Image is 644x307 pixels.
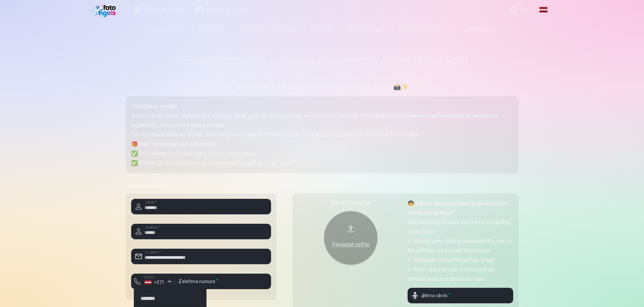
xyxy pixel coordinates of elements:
[126,55,519,67] h1: Reģistrācija fotosesijai — Rīgas Centra humanitārā vidusskola (lielā skola)
[131,130,513,140] p: Tas būs daudz ērtāk un drošāk. Mēs stingri ievērojam GDPR noteikumus, un tikai jums būs piekļuve ...
[408,255,513,265] p: ✔ Nepajaukt bērnu fotogrāfijas grupā
[191,20,232,38] a: Komplekti
[293,181,519,191] h5: Informācija par bērnu
[140,20,191,38] a: Foto izdrukas
[331,241,371,249] div: Pievienot selfiju
[131,274,175,289] button: Valsts*+371
[298,199,404,207] div: Bērna fotogrāfija
[131,158,513,168] p: ✅ Personīgu aizsargātu saiti uz visām bērna fotogrāfijām SMS veidā
[142,275,158,280] label: Valsts
[324,211,378,265] button: Pievienot selfiju
[131,141,218,147] strong: 🎁 Pēc fotosesijas jūs saņemsiet:
[126,181,276,191] h5: Informācija par vecāku
[145,279,165,286] div: +371
[268,20,302,38] a: Krūzes
[390,20,447,38] a: Atslēgu piekariņi
[126,83,519,92] h5: Neatliekiet — lai jūsu bērns noteikti nonāktu kadrā! 📸✨
[338,20,390,38] a: Foto kalendāri
[408,237,513,255] p: ✔ Nosūtīt jums SMS ar personalizētu saiti uz fotogrāfijām uzreiz pēc fotosesijas
[131,149,513,158] p: ✅ Bezmaksas ekskluzīvu bērna foto uz savu e-pastu
[408,218,513,237] p: Mēs lūdzam pievienot jūsu bērna fotogrāfiju, jo tas palīdz:
[93,3,118,17] img: /fa1
[131,103,177,110] strong: Cienījamie vecāki!
[232,20,268,38] a: Magnēti
[447,20,504,38] a: All products
[408,265,513,284] p: ✔ Ātrāk atrast un sašķirot fotogrāfijas, tādējādi paātrinot apstrādes laiku
[131,111,513,130] p: Ikviens vecāks vēlas saglabāt pēc iespējas vairāk gaišu un sirsnīgu mirkļu no sava bērna bērnības...
[408,200,508,216] strong: 🧒 Kāpēc nepieciešams augšupielādēt bērna fotogrāfiju?
[302,20,338,38] a: Suvenīri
